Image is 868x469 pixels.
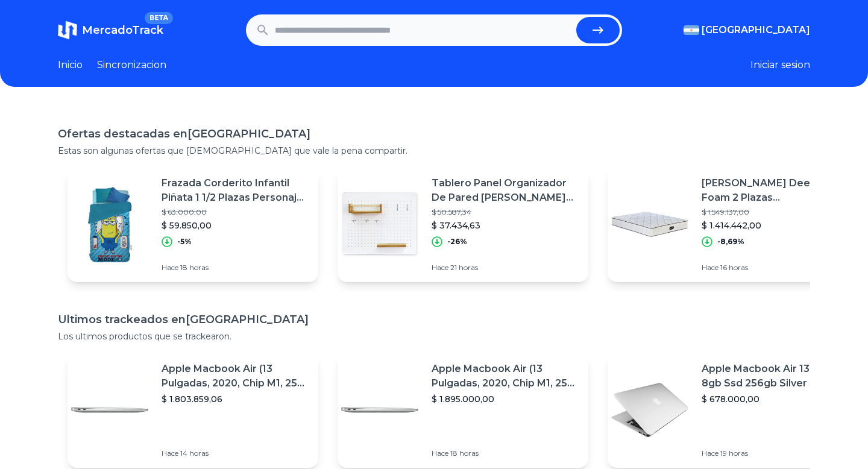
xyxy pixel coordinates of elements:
[162,449,309,458] p: Hace 14 horas
[702,207,849,217] p: $ 1.549.137,00
[702,176,849,205] p: [PERSON_NAME] Deepsleep Foam 2 Plazas [PERSON_NAME] Size 200x180
[702,23,810,37] span: [GEOGRAPHIC_DATA]
[58,311,810,328] h1: Ultimos trackeados en [GEOGRAPHIC_DATA]
[608,166,858,282] a: Featured image[PERSON_NAME] Deepsleep Foam 2 Plazas [PERSON_NAME] Size 200x180$ 1.549.137,00$ 1.4...
[717,237,744,247] p: -8,69%
[432,362,579,391] p: Apple Macbook Air (13 Pulgadas, 2020, Chip M1, 256 Gb De Ssd, 8 Gb De Ram) - Plata
[608,368,692,452] img: Featured image
[68,166,318,282] a: Featured imageFrazada Corderito Infantil Piñata 1 1/2 Plazas Personajes Disney Pixar Y Muchos Más...
[702,362,849,391] p: Apple Macbook Air 13 Core I5 8gb Ssd 256gb Silver
[702,393,849,405] p: $ 678.000,00
[432,207,579,217] p: $ 50.587,34
[145,12,173,24] span: BETA
[338,182,422,266] img: Featured image
[58,20,163,40] a: MercadoTrackBETA
[68,352,318,468] a: Featured imageApple Macbook Air (13 Pulgadas, 2020, Chip M1, 256 Gb De Ssd, 8 Gb De Ram) - Plata$...
[82,24,163,37] span: MercadoTrack
[68,368,152,452] img: Featured image
[97,58,166,72] a: Sincronizacion
[162,393,309,405] p: $ 1.803.859,06
[162,263,309,272] p: Hace 18 horas
[58,330,810,342] p: Los ultimos productos que se trackearon.
[702,449,849,458] p: Hace 19 horas
[750,58,810,72] button: Iniciar sesion
[702,219,849,231] p: $ 1.414.442,00
[702,263,849,272] p: Hace 16 horas
[68,182,152,266] img: Featured image
[338,352,588,468] a: Featured imageApple Macbook Air (13 Pulgadas, 2020, Chip M1, 256 Gb De Ssd, 8 Gb De Ram) - Plata$...
[432,393,579,405] p: $ 1.895.000,00
[684,25,699,35] img: Argentina
[432,176,579,205] p: Tablero Panel Organizador De Pared [PERSON_NAME] Con Accesorios
[338,166,588,282] a: Featured imageTablero Panel Organizador De Pared [PERSON_NAME] Con Accesorios$ 50.587,34$ 37.434,...
[162,362,309,391] p: Apple Macbook Air (13 Pulgadas, 2020, Chip M1, 256 Gb De Ssd, 8 Gb De Ram) - Plata
[58,145,810,157] p: Estas son algunas ofertas que [DEMOGRAPHIC_DATA] que vale la pena compartir.
[177,237,192,247] p: -5%
[58,125,810,142] h1: Ofertas destacadas en [GEOGRAPHIC_DATA]
[432,449,579,458] p: Hace 18 horas
[684,23,810,37] button: [GEOGRAPHIC_DATA]
[608,182,692,266] img: Featured image
[432,263,579,272] p: Hace 21 horas
[162,176,309,205] p: Frazada Corderito Infantil Piñata 1 1/2 Plazas Personajes Disney Pixar Y Muchos Más
[608,352,858,468] a: Featured imageApple Macbook Air 13 Core I5 8gb Ssd 256gb Silver$ 678.000,00Hace 19 horas
[432,219,579,231] p: $ 37.434,63
[447,237,467,247] p: -26%
[58,58,83,72] a: Inicio
[162,219,309,231] p: $ 59.850,00
[58,20,77,40] img: MercadoTrack
[338,368,422,452] img: Featured image
[162,207,309,217] p: $ 63.000,00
